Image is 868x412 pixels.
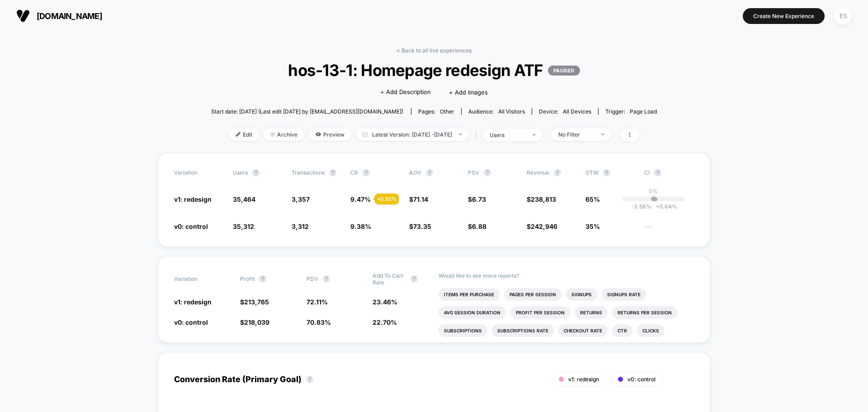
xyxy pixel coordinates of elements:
span: + Add Images [449,89,488,96]
div: No Filter [558,131,594,138]
a: < Back to all live experiences [396,47,472,54]
span: 9.47 % [350,195,371,203]
li: Checkout Rate [558,324,608,337]
span: Latest Version: [DATE] - [DATE] [356,128,469,141]
span: [DOMAIN_NAME] [37,11,102,21]
span: Start date: [DATE] (Last edit [DATE] by [EMAIL_ADDRESS][DOMAIN_NAME]) [211,108,403,115]
span: CR [350,169,358,176]
span: v0: control [174,223,208,230]
div: users [490,132,526,138]
span: v1: redesign [174,195,212,203]
span: $ [527,223,557,230]
li: Pages Per Session [504,288,561,301]
div: Audience: [468,108,525,115]
span: 70.83 % [307,318,331,326]
p: Would like to see more reports? [439,272,694,279]
span: PDV [307,275,318,282]
li: Subscriptions [439,324,487,337]
button: ? [323,275,330,283]
span: 6.88 [472,223,486,230]
button: [DOMAIN_NAME] [14,9,105,23]
span: Add To Cart Rate [373,272,406,286]
span: Transactions [292,169,325,176]
button: ? [259,275,266,283]
span: 35% [585,223,600,230]
button: ? [484,169,491,176]
button: ? [410,275,418,283]
span: 3,312 [292,223,309,230]
div: Trigger: [605,108,657,115]
span: v0: control [174,318,208,326]
span: 218,039 [244,318,269,326]
span: $ [468,195,486,203]
span: --- [644,224,694,231]
span: 9.38 % [350,223,371,230]
li: Returns [575,306,608,319]
li: Ctr [612,324,632,337]
span: + Add Description [380,88,431,97]
span: $ [409,195,428,203]
img: end [601,133,604,135]
img: end [459,133,462,135]
span: 3,357 [292,195,310,203]
li: Profit Per Session [510,306,570,319]
span: $ [240,318,269,326]
span: CI [644,169,694,176]
span: 71.14 [413,195,428,203]
span: All Visitors [498,108,525,115]
span: 22.70 % [373,318,397,326]
span: OTW [585,169,635,176]
button: ? [654,169,661,176]
li: Clicks [637,324,665,337]
span: Page Load [630,108,657,115]
span: Revenue [527,169,549,176]
span: + [656,203,660,210]
span: $ [527,195,556,203]
span: Variation [174,272,224,286]
span: | [473,128,483,142]
span: 5.64 % [651,203,677,210]
li: Signups [566,288,597,301]
img: edit [236,132,241,137]
span: Archive [264,128,304,141]
span: AOV [409,169,421,176]
span: hos-13-1: Homepage redesign ATF [233,61,635,80]
span: Preview [309,128,351,141]
p: | [652,194,654,201]
span: all devices [563,108,591,115]
span: -3.58 % [631,203,651,210]
span: Profit [240,275,255,282]
button: ? [426,169,433,176]
span: users [233,169,248,176]
span: 213,765 [244,298,269,306]
img: calendar [363,132,368,137]
button: ? [603,169,610,176]
img: end [533,134,536,136]
span: other [440,108,454,115]
span: Edit [229,128,259,141]
span: $ [409,223,431,230]
li: Signups Rate [602,288,646,301]
li: Items Per Purchase [439,288,500,301]
span: Variation [174,169,224,176]
span: $ [468,223,486,230]
li: Returns Per Session [612,306,677,319]
span: 65% [585,195,600,203]
span: Device: [532,108,598,115]
span: 6.73 [472,195,486,203]
span: v1: redesign [568,376,599,383]
span: PSV [468,169,479,176]
span: v1: redesign [174,298,212,306]
span: v0: control [627,376,656,383]
div: Pages: [418,108,454,115]
button: Create New Experience [743,8,825,24]
div: ES [834,7,852,25]
li: Avg Session Duration [439,306,506,319]
span: 35,312 [233,223,254,230]
button: ? [329,169,336,176]
span: 23.46 % [373,298,397,306]
img: end [270,132,275,137]
div: + 0.92 % [375,194,399,204]
span: 238,813 [531,195,556,203]
button: ? [554,169,561,176]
